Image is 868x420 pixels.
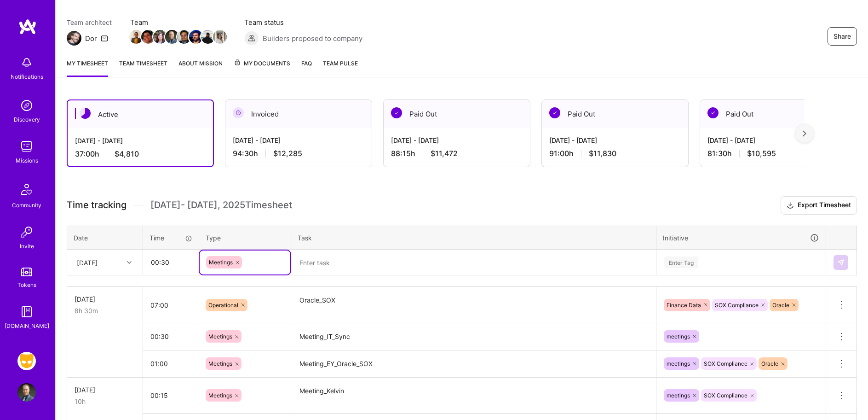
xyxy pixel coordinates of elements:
[20,241,34,251] div: Invite
[17,383,36,402] img: User Avatar
[391,135,523,145] div: [DATE] - [DATE]
[67,17,112,27] span: Team architect
[144,250,198,274] input: HH:MM
[67,31,81,46] img: Team Architect
[17,96,36,115] img: discovery
[214,29,226,45] a: Team Member Avatar
[233,149,364,158] div: 94:30 h
[75,306,135,315] div: 8h 30m
[14,115,40,124] div: Discovery
[150,199,292,211] span: [DATE] - [DATE] , 2025 Timesheet
[225,100,372,128] div: Invoiced
[143,293,199,317] input: HH:MM
[85,34,97,43] div: Dor
[233,107,244,118] img: Invoiced
[391,149,523,158] div: 88:15 h
[323,58,358,77] a: Team Pulse
[201,30,215,44] img: Team Member Avatar
[772,302,789,309] span: Oracle
[837,259,845,266] img: Submit
[263,34,362,43] span: Builders proposed to company
[707,149,839,158] div: 81:30 h
[292,379,655,413] textarea: Meeting_Kelvin
[747,149,776,158] span: $10,595
[781,196,857,215] button: Export Timesheet
[129,30,143,44] img: Team Member Avatar
[67,58,108,77] a: My timesheet
[12,200,41,210] div: Community
[101,35,108,42] i: icon Mail
[177,30,191,44] img: Team Member Avatar
[273,149,302,158] span: $12,285
[803,130,806,137] img: right
[143,351,199,376] input: HH:MM
[549,107,560,118] img: Paid Out
[700,100,846,128] div: Paid Out
[75,397,135,406] div: 10h
[667,392,690,399] span: meetings
[119,58,167,77] a: Team timesheet
[828,27,857,46] button: Share
[75,385,135,395] div: [DATE]
[154,29,166,45] a: Team Member Avatar
[17,280,36,290] div: Tokens
[16,156,38,165] div: Missions
[149,233,192,243] div: Time
[68,100,213,128] div: Active
[431,149,458,158] span: $11,472
[127,260,132,265] i: icon Chevron
[75,294,135,304] div: [DATE]
[787,201,794,210] i: icon Download
[667,360,690,367] span: meetings
[18,18,37,35] img: logo
[234,58,290,69] span: My Documents
[213,30,227,44] img: Team Member Avatar
[17,53,36,72] img: bell
[663,233,819,243] div: Initiative
[11,72,43,82] div: Notifications
[17,137,36,156] img: teamwork
[115,149,139,159] span: $4,810
[549,135,681,145] div: [DATE] - [DATE]
[166,29,178,45] a: Team Member Avatar
[834,32,851,41] span: Share
[165,30,179,44] img: Team Member Avatar
[291,226,656,250] th: Task
[208,302,238,309] span: Operational
[130,17,226,27] span: Team
[704,392,747,399] span: SOX Compliance
[142,29,154,45] a: Team Member Avatar
[178,29,190,45] a: Team Member Avatar
[384,100,530,128] div: Paid Out
[208,392,232,399] span: Meetings
[292,324,655,350] textarea: Meeting_IT_Sync
[391,107,402,118] img: Paid Out
[141,30,155,44] img: Team Member Avatar
[209,259,233,266] span: Meetings
[667,333,690,340] span: meetings
[761,360,778,367] span: Oracle
[292,288,655,322] textarea: Oracle_SOX
[715,302,759,309] span: SOX Compliance
[664,255,698,269] div: Enter Tag
[153,30,167,44] img: Team Member Avatar
[707,107,719,118] img: Paid Out
[16,178,38,200] img: Community
[143,324,199,349] input: HH:MM
[75,149,206,159] div: 37:00 h
[208,333,232,340] span: Meetings
[323,60,358,67] span: Team Pulse
[143,383,199,408] input: HH:MM
[17,223,36,241] img: Invite
[199,226,291,250] th: Type
[301,58,312,77] a: FAQ
[178,58,223,77] a: About Mission
[190,29,202,45] a: Team Member Avatar
[234,58,290,77] a: My Documents
[75,136,206,146] div: [DATE] - [DATE]
[707,135,839,145] div: [DATE] - [DATE]
[15,352,38,370] a: Grindr: Data + FE + CyberSecurity + QA
[202,29,214,45] a: Team Member Avatar
[208,360,232,367] span: Meetings
[244,17,362,27] span: Team status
